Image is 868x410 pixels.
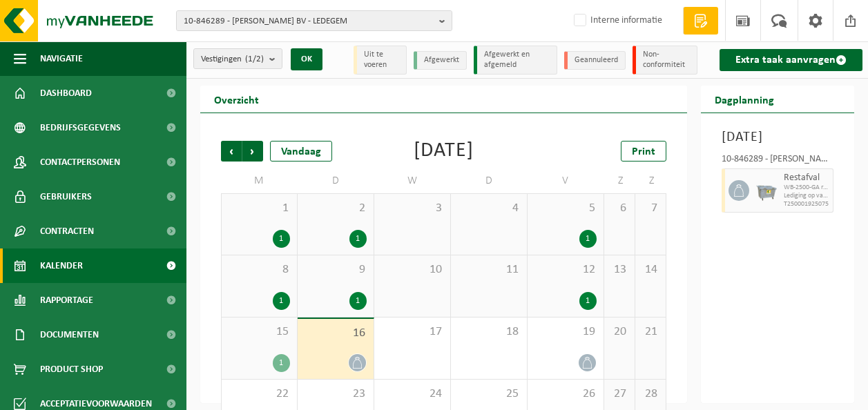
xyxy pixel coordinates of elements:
td: M [221,168,298,193]
span: 27 [611,387,628,402]
span: 20 [611,324,628,340]
span: Volgende [242,141,263,162]
span: Bedrijfsgegevens [40,110,121,145]
div: [DATE] [414,141,474,162]
label: Interne informatie [571,10,662,31]
span: Kalender [40,248,83,283]
span: 23 [305,387,367,402]
span: Contactpersonen [40,145,120,179]
td: Z [604,168,635,193]
span: 21 [642,324,659,340]
span: Navigatie [40,41,83,76]
span: 15 [229,324,290,340]
span: Gebruikers [40,179,92,214]
div: 1 [273,354,290,372]
span: 8 [229,262,290,277]
div: 1 [349,230,367,248]
span: 9 [305,262,367,277]
div: 1 [579,230,597,248]
li: Uit te voeren [354,46,407,75]
span: Print [632,146,655,157]
span: 11 [458,262,520,277]
td: Z [635,168,666,193]
span: Contracten [40,214,94,248]
h3: [DATE] [722,127,833,148]
td: W [374,168,451,193]
td: D [298,168,374,193]
span: T250001925075 [784,200,829,208]
span: 4 [458,201,520,216]
span: 16 [305,326,367,341]
span: 10 [381,262,443,277]
span: 7 [642,201,659,216]
span: Vorige [221,141,242,162]
span: 1 [229,201,290,216]
div: 1 [273,230,290,248]
a: Extra taak aanvragen [720,49,862,71]
button: Vestigingen(1/2) [193,48,282,69]
td: D [451,168,528,193]
span: 22 [229,387,290,402]
span: 17 [381,324,443,340]
a: Print [621,141,666,162]
span: Documenten [40,318,99,352]
li: Non-conformiteit [633,46,698,75]
span: 2 [305,201,367,216]
span: WB-2500-GA restafval [784,184,829,192]
span: 10-846289 - [PERSON_NAME] BV - LEDEGEM [184,11,434,32]
span: Rapportage [40,283,93,318]
div: 1 [349,292,367,310]
span: Vestigingen [201,49,264,70]
span: 19 [534,324,597,340]
div: 1 [273,292,290,310]
span: Dashboard [40,76,92,110]
h2: Overzicht [200,86,273,113]
span: 6 [611,201,628,216]
count: (1/2) [245,55,264,64]
span: 28 [642,387,659,402]
span: Restafval [784,173,829,184]
span: 12 [534,262,597,277]
span: Lediging op vaste frequentie [784,192,829,200]
div: 10-846289 - [PERSON_NAME] BV - LEDEGEM [722,155,833,168]
h2: Dagplanning [701,86,788,113]
td: V [528,168,604,193]
span: 25 [458,387,520,402]
span: 5 [534,201,597,216]
img: WB-2500-GAL-GY-01 [756,180,777,201]
button: OK [291,48,322,70]
li: Afgewerkt [414,51,467,70]
li: Geannuleerd [564,51,626,70]
span: 26 [534,387,597,402]
span: 3 [381,201,443,216]
div: Vandaag [270,141,332,162]
span: 24 [381,387,443,402]
span: Product Shop [40,352,103,387]
span: 18 [458,324,520,340]
span: 13 [611,262,628,277]
button: 10-846289 - [PERSON_NAME] BV - LEDEGEM [176,10,452,31]
div: 1 [579,292,597,310]
li: Afgewerkt en afgemeld [474,46,557,75]
span: 14 [642,262,659,277]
